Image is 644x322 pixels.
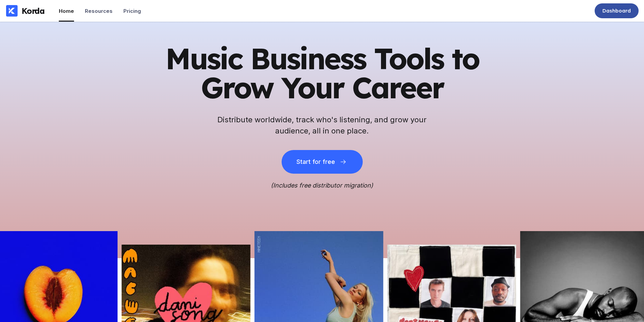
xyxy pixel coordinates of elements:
div: Resources [85,8,113,14]
button: Start for free [282,150,363,174]
h2: Distribute worldwide, track who's listening, and grow your audience, all in one place. [214,114,430,137]
div: Dashboard [602,7,631,14]
a: Dashboard [595,3,639,18]
div: Start for free [296,158,335,165]
div: Korda [22,6,45,16]
i: (Includes free distributor migration) [271,182,373,189]
div: Home [59,8,74,14]
div: Pricing [123,8,141,14]
h1: Music Business Tools to Grow Your Career [157,44,488,102]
